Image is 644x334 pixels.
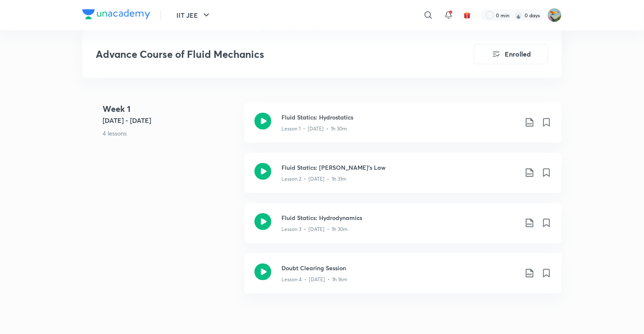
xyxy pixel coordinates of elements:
h3: Fluid Statics: [PERSON_NAME]'s Law [281,163,518,172]
p: 4 lessons [103,129,238,138]
h3: Fluid Statics: Hydrostatics [281,113,518,122]
h4: Week 1 [103,103,238,115]
button: avatar [460,8,474,22]
button: IIT JEE [171,7,216,24]
p: Lesson 3 • [DATE] • 1h 30m [281,225,348,233]
h5: [DATE] - [DATE] [103,115,238,125]
h3: Advance Course of Fluid Mechanics [96,48,426,60]
p: Lesson 2 • [DATE] • 1h 31m [281,175,346,183]
img: Company Logo [82,9,150,19]
a: Company Logo [82,9,150,22]
a: Fluid Statics: [PERSON_NAME]'s LawLesson 2 • [DATE] • 1h 31m [244,153,562,203]
button: Enrolled [474,44,548,64]
h3: Fluid Statics: Hydrodynamics [281,213,518,222]
img: streak [514,11,523,19]
img: Riyan wanchoo [547,8,562,22]
h3: Doubt Clearing Session [281,263,518,272]
a: Fluid Statics: HydrodynamicsLesson 3 • [DATE] • 1h 30m [244,203,562,253]
a: Doubt Clearing SessionLesson 4 • [DATE] • 1h 16m [244,253,562,304]
a: Fluid Statics: HydrostaticsLesson 1 • [DATE] • 1h 30m [244,103,562,153]
img: avatar [463,11,471,19]
p: Lesson 1 • [DATE] • 1h 30m [281,125,347,133]
p: Lesson 4 • [DATE] • 1h 16m [281,276,347,283]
